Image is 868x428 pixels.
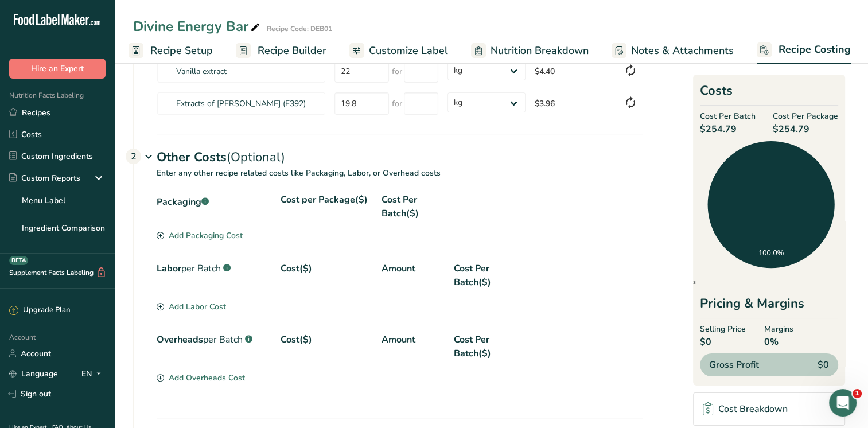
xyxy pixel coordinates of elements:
[126,149,141,164] div: 2
[709,358,759,372] span: Gross Profit
[157,333,271,360] div: Overheads
[853,389,862,398] span: 1
[133,16,262,37] div: Divine Energy Bar
[700,335,746,349] span: $0
[764,335,793,349] span: 0%
[203,333,243,346] span: per Batch
[181,262,221,275] span: per Batch
[281,193,372,220] div: Cost per Package($)
[779,42,851,57] span: Recipe Costing
[227,149,285,166] span: (Optional)
[757,37,851,64] a: Recipe Costing
[9,59,106,79] button: Hire an Expert
[661,279,696,285] span: Ingredients
[391,65,402,77] span: for
[157,193,271,220] div: Packaging
[818,358,829,372] span: $0
[129,38,213,64] a: Recipe Setup
[9,305,70,316] div: Upgrade Plan
[454,262,517,289] div: Cost Per Batch($)
[700,81,838,106] h2: Costs
[349,38,448,64] a: Customize Label
[700,294,838,318] div: Pricing & Margins
[530,87,619,119] td: $3.96
[157,262,271,289] div: Labor
[631,43,734,59] span: Notes & Attachments
[281,333,372,360] div: Cost($)
[134,167,643,193] p: Enter any other recipe related costs like Packaging, Labor, or Overhead costs
[382,333,445,360] div: Amount
[157,229,243,242] div: Add Packaging Cost
[773,110,838,122] span: Cost Per Package
[829,389,857,417] iframe: Intercom live chat
[9,256,28,265] div: BETA
[258,43,326,59] span: Recipe Builder
[612,38,734,64] a: Notes & Attachments
[267,24,332,34] div: Recipe Code: DEB01
[9,172,80,184] div: Custom Reports
[369,43,448,59] span: Customize Label
[703,402,787,416] div: Cost Breakdown
[9,364,58,384] a: Language
[150,43,213,59] span: Recipe Setup
[454,333,517,360] div: Cost Per Batch($)
[693,392,845,426] a: Cost Breakdown
[700,323,746,335] span: Selling Price
[773,122,838,136] span: $254.79
[157,372,245,384] div: Add Overheads Cost
[391,98,402,110] span: for
[764,323,793,335] span: Margins
[382,262,445,289] div: Amount
[81,367,106,380] div: EN
[281,262,372,289] div: Cost($)
[491,43,589,59] span: Nutrition Breakdown
[382,193,445,220] div: Cost Per Batch($)
[700,122,756,136] span: $254.79
[530,55,619,87] td: $4.40
[471,38,589,64] a: Nutrition Breakdown
[157,301,226,313] div: Add Labor Cost
[157,134,643,167] div: Other Costs
[236,38,326,64] a: Recipe Builder
[700,110,756,122] span: Cost Per Batch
